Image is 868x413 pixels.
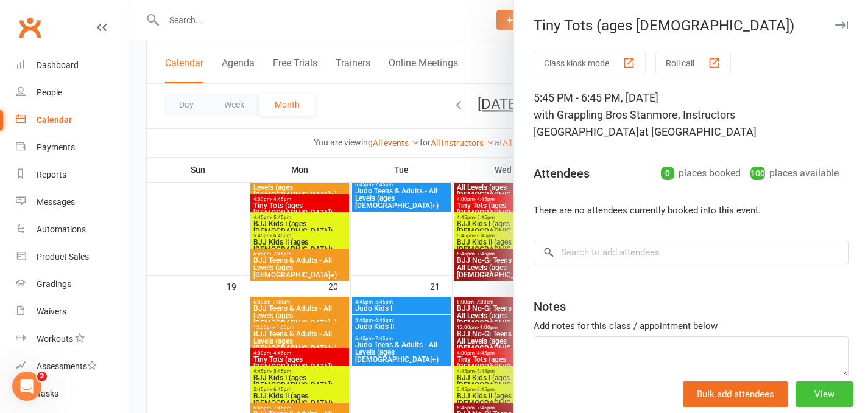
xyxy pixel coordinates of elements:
[37,279,71,289] div: Gradings
[16,52,129,79] a: Dashboard
[534,89,849,141] div: 5:45 PM - 6:45 PM, [DATE]
[37,372,47,381] span: 2
[16,243,129,271] a: Product Sales
[37,252,89,262] div: Product Sales
[37,60,79,70] div: Dashboard
[534,240,849,265] input: Search to add attendees
[16,298,129,325] a: Waivers
[16,134,129,161] a: Payments
[16,79,129,106] a: People
[12,372,41,401] iframe: Intercom live chat
[15,12,45,43] a: Clubworx
[639,125,757,138] span: at [GEOGRAPHIC_DATA]
[534,298,566,315] div: Notes
[37,88,62,97] div: People
[534,165,590,182] div: Attendees
[37,170,66,179] div: Reports
[534,319,849,333] div: Add notes for this class / appointment below
[534,203,849,218] li: There are no attendees currently booked into this event.
[37,142,75,152] div: Payments
[37,389,58,398] div: Tasks
[750,167,765,180] div: 100
[16,106,129,134] a: Calendar
[37,361,97,371] div: Assessments
[16,216,129,243] a: Automations
[750,165,839,182] div: places available
[16,189,129,216] a: Messages
[16,380,129,408] a: Tasks
[661,165,741,182] div: places booked
[16,161,129,189] a: Reports
[16,353,129,380] a: Assessments
[37,224,86,234] div: Automations
[655,52,731,74] button: Roll call
[661,167,674,180] div: 0
[37,115,72,125] div: Calendar
[534,52,646,74] button: Class kiosk mode
[514,17,868,34] div: Tiny Tots (ages [DEMOGRAPHIC_DATA])
[37,307,66,316] div: Waivers
[16,271,129,298] a: Gradings
[683,381,788,407] button: Bulk add attendees
[16,325,129,353] a: Workouts
[37,197,75,207] div: Messages
[796,381,853,407] button: View
[534,108,735,138] span: with Grappling Bros Stanmore, Instructors [GEOGRAPHIC_DATA]
[37,334,73,344] div: Workouts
